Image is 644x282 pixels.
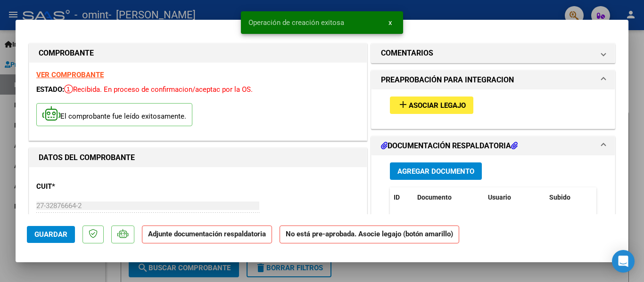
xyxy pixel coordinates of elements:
[397,99,409,110] mat-icon: add
[248,18,344,27] span: Operación de creación exitosa
[488,193,511,201] span: Usuario
[381,14,399,31] button: x
[409,101,466,110] span: Asociar Legajo
[372,89,615,129] div: PREAPROBACIÓN PARA INTEGRACION
[394,193,400,201] span: ID
[417,193,452,201] span: Documento
[397,167,474,176] span: Agregar Documento
[593,187,640,208] datatable-header-cell: Acción
[381,48,433,59] h1: COMENTARIOS
[372,71,615,89] mat-expansion-panel-header: PREAPROBACIÓN PARA INTEGRACION
[545,187,593,208] datatable-header-cell: Subido
[413,187,484,208] datatable-header-cell: Documento
[549,193,570,201] span: Subido
[390,162,482,180] button: Agregar Documento
[36,85,64,94] span: ESTADO:
[148,230,266,238] strong: Adjunte documentación respaldatoria
[280,226,459,244] strong: No está pre-aprobada. Asocie legajo (botón amarillo)
[39,153,135,162] strong: DATOS DEL COMPROBANTE
[372,44,615,63] mat-expansion-panel-header: COMENTARIOS
[388,18,392,27] span: x
[381,74,514,86] h1: PREAPROBACIÓN PARA INTEGRACION
[27,226,75,243] button: Guardar
[36,103,192,126] p: El comprobante fue leído exitosamente.
[484,187,545,208] datatable-header-cell: Usuario
[36,71,104,79] a: VER COMPROBANTE
[372,137,615,155] mat-expansion-panel-header: DOCUMENTACIÓN RESPALDATORIA
[39,48,94,57] strong: COMPROBANTE
[381,140,518,152] h1: DOCUMENTACIÓN RESPALDATORIA
[64,85,253,94] span: Recibida. En proceso de confirmacion/aceptac por la OS.
[390,97,473,114] button: Asociar Legajo
[390,187,413,208] datatable-header-cell: ID
[36,181,133,192] p: CUIT
[34,230,67,239] span: Guardar
[612,250,635,273] div: Open Intercom Messenger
